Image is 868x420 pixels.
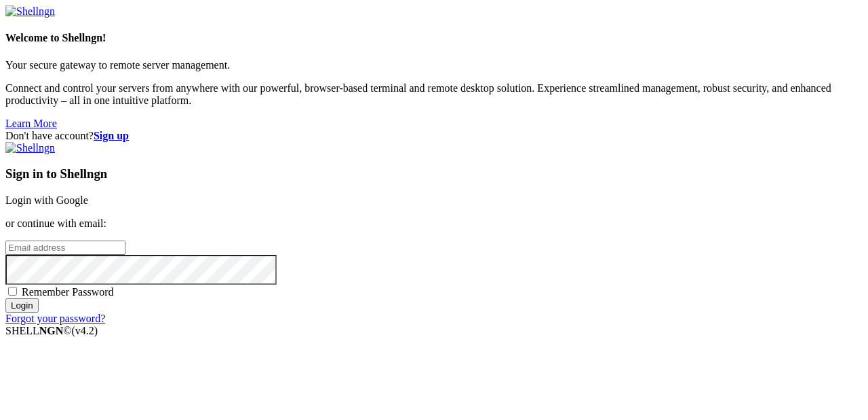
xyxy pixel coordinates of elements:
[39,325,64,336] b: NGN
[5,32,863,44] h4: Welcome to Shellngn!
[5,142,55,154] img: Shellngn
[5,59,863,71] p: Your secure gateway to remote server management.
[72,325,98,336] span: 4.2.0
[8,287,17,296] input: Remember Password
[5,194,88,206] a: Login with Google
[5,241,125,255] input: Email address
[5,298,39,313] input: Login
[5,167,863,181] h3: Sign in to Shellngn
[5,5,55,18] img: Shellngn
[5,130,863,142] div: Don't have account?
[5,82,863,107] p: Connect and control your servers from anywhere with our powerful, browser-based terminal and remo...
[94,130,129,141] a: Sign up
[22,286,114,298] span: Remember Password
[5,325,98,336] span: SHELL ©
[5,313,105,324] a: Forgot your password?
[5,217,863,230] p: or continue with email:
[5,118,57,129] a: Learn More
